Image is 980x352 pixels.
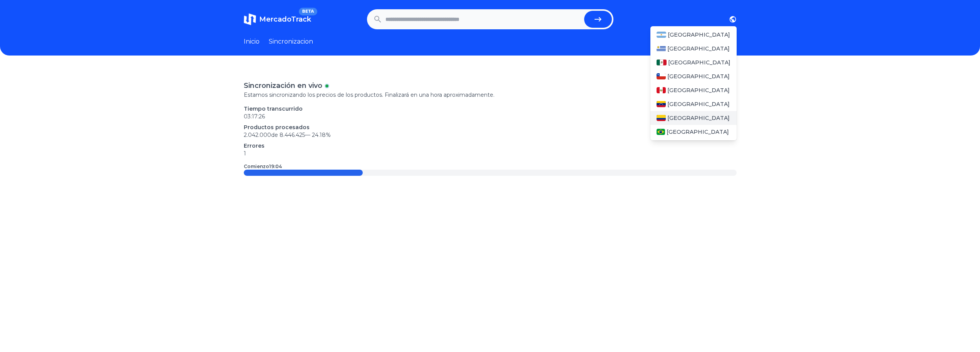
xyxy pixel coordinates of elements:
[657,59,667,66] img: Mexico
[657,115,666,121] img: Colombia
[667,128,729,136] span: [GEOGRAPHIC_DATA]
[650,69,737,83] a: Chile[GEOGRAPHIC_DATA]
[244,105,737,113] p: Tiempo transcurrido
[668,59,730,66] span: [GEOGRAPHIC_DATA]
[650,125,737,139] a: Brasil[GEOGRAPHIC_DATA]
[299,8,317,15] span: BETA
[244,113,265,120] time: 03:17:26
[312,131,331,138] span: 24.18 %
[667,100,730,108] span: [GEOGRAPHIC_DATA]
[668,31,730,39] span: [GEOGRAPHIC_DATA]
[650,111,737,125] a: Colombia[GEOGRAPHIC_DATA]
[244,163,282,170] p: Comienzo
[244,142,737,150] p: Errores
[269,37,313,46] a: Sincronizacion
[667,45,730,52] span: [GEOGRAPHIC_DATA]
[657,87,666,93] img: Peru
[259,15,311,24] span: MercadoTrack
[244,13,256,25] img: MercadoTrack
[650,28,737,42] a: Argentina[GEOGRAPHIC_DATA]
[269,163,282,169] time: 19:04
[244,131,737,139] p: 2.042.000 de 8.446.425 —
[650,83,737,97] a: Peru[GEOGRAPHIC_DATA]
[667,86,730,94] span: [GEOGRAPHIC_DATA]
[244,91,737,99] p: Estamos sincronizando los precios de los productos. Finalizará en una hora aproximadamente.
[244,150,737,157] p: 1
[667,114,730,122] span: [GEOGRAPHIC_DATA]
[244,37,260,46] a: Inicio
[667,72,730,80] span: [GEOGRAPHIC_DATA]
[657,129,665,135] img: Brasil
[650,56,737,69] a: Mexico[GEOGRAPHIC_DATA]
[650,42,737,56] a: Uruguay[GEOGRAPHIC_DATA]
[650,97,737,111] a: Venezuela[GEOGRAPHIC_DATA]
[244,80,322,91] p: Sincronización en vivo
[657,32,667,38] img: Argentina
[657,73,666,79] img: Chile
[657,45,666,52] img: Uruguay
[244,123,737,131] p: Productos procesados
[657,101,666,107] img: Venezuela
[244,13,311,25] a: MercadoTrackBETA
